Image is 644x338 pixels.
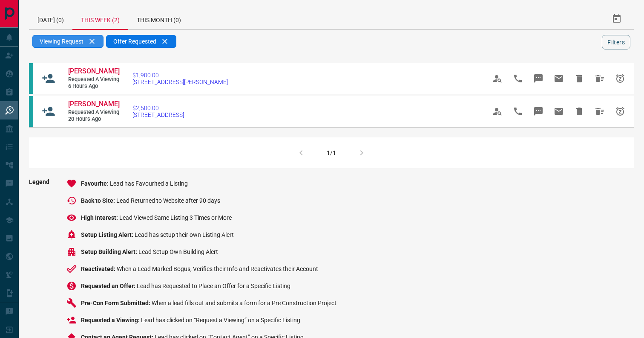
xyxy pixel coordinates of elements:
[589,101,610,122] span: Hide All from Milat Niyazi
[327,149,336,156] div: 1/1
[81,214,119,221] span: High Interest
[487,68,508,89] span: View Profile
[68,100,120,108] span: [PERSON_NAME]
[81,180,110,187] span: Favourite
[132,72,228,85] a: $1,900.00[STREET_ADDRESS][PERSON_NAME]
[589,68,610,89] span: Hide All from Soyra Mokashi
[137,283,290,289] span: Lead has Requested to Place an Offer for a Specific Listing
[81,197,116,204] span: Back to Site
[68,100,119,109] a: [PERSON_NAME]
[68,109,119,116] span: Requested a Viewing
[116,197,220,204] span: Lead Returned to Website after 90 days
[549,68,569,89] span: Email
[68,76,119,83] span: Requested a Viewing
[68,67,120,75] span: [PERSON_NAME]
[610,101,630,122] span: Snooze
[113,38,156,45] span: Offer Requested
[29,96,33,127] div: condos.ca
[132,79,228,85] span: [STREET_ADDRESS][PERSON_NAME]
[110,180,188,187] span: Lead has Favourited a Listing
[128,9,190,29] div: This Month (0)
[138,248,218,255] span: Lead Setup Own Building Alert
[81,265,117,272] span: Reactivated
[607,9,627,29] button: Select Date Range
[132,72,228,79] span: $1,900.00
[508,68,528,89] span: Call
[549,101,569,122] span: Email
[132,105,184,118] a: $2,500.00[STREET_ADDRESS]
[29,63,33,94] div: condos.ca
[569,101,589,122] span: Hide
[32,35,103,48] div: Viewing Request
[106,35,176,48] div: Offer Requested
[132,105,184,111] span: $2,500.00
[528,68,549,89] span: Message
[81,283,137,289] span: Requested an Offer
[487,101,508,122] span: View Profile
[569,68,589,89] span: Hide
[81,248,138,255] span: Setup Building Alert
[135,231,234,238] span: Lead has setup their own Listing Alert
[528,101,549,122] span: Message
[602,35,630,50] button: Filters
[152,300,336,306] span: When a lead fills out and submits a form for a Pre Construction Project
[610,68,630,89] span: Snooze
[132,111,184,118] span: [STREET_ADDRESS]
[40,38,83,45] span: Viewing Request
[119,214,232,221] span: Lead Viewed Same Listing 3 Times or More
[81,231,135,238] span: Setup Listing Alert
[81,317,141,323] span: Requested a Viewing
[68,83,119,90] span: 6 hours ago
[72,9,128,30] div: This Week (2)
[68,67,119,76] a: [PERSON_NAME]
[141,317,300,323] span: Lead has clicked on “Request a Viewing” on a Specific Listing
[81,300,152,306] span: Pre-Con Form Submitted
[508,101,528,122] span: Call
[117,265,318,272] span: When a Lead Marked Bogus, Verifies their Info and Reactivates their Account
[68,116,119,123] span: 20 hours ago
[29,9,72,29] div: [DATE] (0)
